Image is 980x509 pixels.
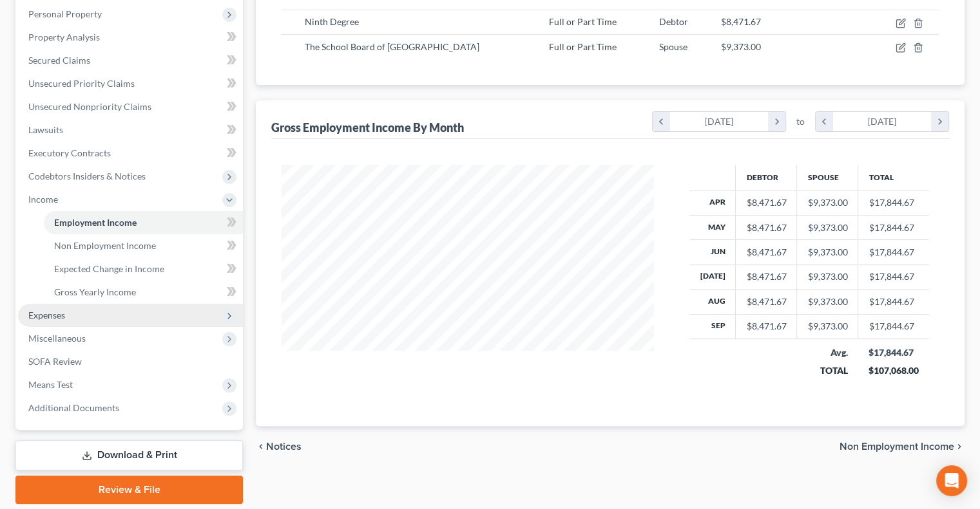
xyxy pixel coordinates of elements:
[305,41,479,52] span: The School Board of [GEOGRAPHIC_DATA]
[18,26,243,49] a: Property Analysis
[44,257,243,281] a: Expected Change in Income
[28,310,65,320] span: Expenses
[746,221,786,234] div: $8,471.67
[816,112,833,131] i: chevron_left
[44,281,243,304] a: Gross Yearly Income
[746,295,786,308] div: $8,471.67
[15,476,243,504] a: Review & File
[54,286,136,297] span: Gross Yearly Income
[18,350,243,373] a: SOFA Review
[54,263,164,274] span: Expected Change in Income
[271,120,464,135] div: Gross Employment Income By Month
[28,78,135,89] span: Unsecured Priority Claims
[689,314,736,338] th: Sep
[256,441,266,452] i: chevron_left
[736,165,797,190] th: Debtor
[28,171,146,181] span: Codebtors Insiders & Notices
[28,124,63,135] span: Lawsuits
[659,41,687,52] span: Spouse
[28,32,100,42] span: Property Analysis
[931,112,948,131] i: chevron_right
[858,264,929,289] td: $17,844.67
[689,290,736,314] th: Aug
[954,441,965,452] i: chevron_right
[44,211,243,234] a: Employment Income
[28,101,151,112] span: Unsecured Nonpriority Claims
[869,346,919,359] div: $17,844.67
[659,16,688,27] span: Debtor
[18,49,243,72] a: Secured Claims
[18,142,243,165] a: Executory Contracts
[18,72,243,95] a: Unsecured Priority Claims
[807,196,847,209] div: $9,373.00
[28,402,119,413] span: Additional Documents
[840,441,965,452] button: Non Employment Income chevron_right
[936,465,967,496] div: Open Intercom Messenger
[746,320,786,333] div: $8,471.67
[807,320,847,333] div: $9,373.00
[28,356,82,367] span: SOFA Review
[807,221,847,234] div: $9,373.00
[689,240,736,264] th: Jun
[721,16,761,27] span: $8,471.67
[549,41,617,52] span: Full or Part Time
[54,240,156,251] span: Non Employment Income
[28,194,58,205] span: Income
[746,246,786,259] div: $8,471.67
[18,95,243,118] a: Unsecured Nonpriority Claims
[858,190,929,215] td: $17,844.67
[28,147,111,158] span: Executory Contracts
[44,234,243,257] a: Non Employment Income
[54,217,137,228] span: Employment Income
[746,196,786,209] div: $8,471.67
[721,41,761,52] span: $9,373.00
[15,440,243,470] a: Download & Print
[840,441,954,452] span: Non Employment Income
[807,364,848,377] div: TOTAL
[833,112,932,131] div: [DATE]
[28,8,102,19] span: Personal Property
[28,333,86,344] span: Miscellaneous
[266,441,302,452] span: Notices
[549,16,617,27] span: Full or Part Time
[28,379,73,390] span: Means Test
[670,112,769,131] div: [DATE]
[807,246,847,259] div: $9,373.00
[305,16,359,27] span: Ninth Degree
[858,165,929,190] th: Total
[768,112,785,131] i: chevron_right
[689,215,736,239] th: May
[796,115,805,128] span: to
[807,270,847,283] div: $9,373.00
[689,190,736,215] th: Apr
[807,295,847,308] div: $9,373.00
[807,346,848,359] div: Avg.
[858,314,929,338] td: $17,844.67
[746,270,786,283] div: $8,471.67
[18,118,243,142] a: Lawsuits
[653,112,670,131] i: chevron_left
[28,55,90,66] span: Secured Claims
[256,441,302,452] button: chevron_left Notices
[869,364,919,377] div: $107,068.00
[858,215,929,239] td: $17,844.67
[858,290,929,314] td: $17,844.67
[689,264,736,289] th: [DATE]
[797,165,858,190] th: Spouse
[858,240,929,264] td: $17,844.67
